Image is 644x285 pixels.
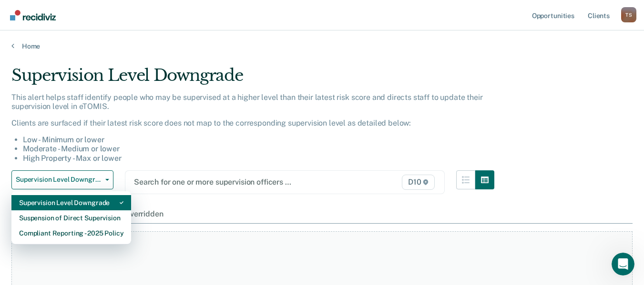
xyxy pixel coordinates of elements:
[19,226,123,241] div: Compliant Reporting - 2025 Policy
[19,210,123,226] div: Suspension of Direct Supervision
[23,135,494,144] li: Low - Minimum or lower
[621,7,636,22] button: Profile dropdown button
[16,176,102,184] span: Supervision Level Downgrade
[19,195,123,210] div: Supervision Level Downgrade
[612,253,634,275] iframe: Intercom live chat
[402,175,435,190] span: D10
[23,154,494,163] li: High Property - Max or lower
[11,66,494,93] div: Supervision Level Downgrade
[123,206,165,223] div: Overridden
[23,144,494,153] li: Moderate - Medium or lower
[10,10,56,20] img: Recidiviz
[11,42,633,50] a: Home
[11,93,494,111] p: This alert helps staff identify people who may be supervised at a higher level than their latest ...
[11,170,113,189] button: Supervision Level Downgrade
[621,7,636,22] div: T S
[11,118,494,128] p: Clients are surfaced if their latest risk score does not map to the corresponding supervision lev...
